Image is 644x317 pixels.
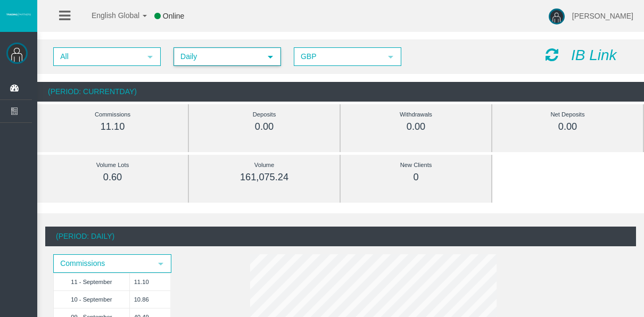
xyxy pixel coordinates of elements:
[365,159,467,171] div: New Clients
[129,273,170,290] td: 11.10
[61,121,164,133] div: 11.10
[213,159,316,171] div: Volume
[61,109,164,121] div: Commissions
[61,171,164,183] div: 0.60
[37,82,644,102] div: (Period: CurrentDay)
[365,109,467,121] div: Withdrawals
[54,290,130,308] td: 10 - September
[54,273,130,290] td: 11 - September
[175,48,261,65] span: Daily
[146,53,154,61] span: select
[54,255,151,272] span: Commissions
[365,121,467,133] div: 0.00
[571,47,617,63] i: IB Link
[213,121,316,133] div: 0.00
[386,53,395,61] span: select
[5,12,32,16] img: logo.svg
[549,9,565,24] img: user-image
[45,227,636,246] div: (Period: Daily)
[163,12,184,20] span: Online
[129,290,170,308] td: 10.86
[156,260,165,268] span: select
[572,12,633,20] span: [PERSON_NAME]
[54,48,141,65] span: All
[365,171,467,183] div: 0
[516,109,619,121] div: Net Deposits
[295,48,381,65] span: GBP
[516,121,619,133] div: 0.00
[213,171,316,183] div: 161,075.24
[78,11,139,20] span: English Global
[61,159,164,171] div: Volume Lots
[213,109,316,121] div: Deposits
[546,47,558,62] i: Reload Dashboard
[266,53,275,61] span: select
